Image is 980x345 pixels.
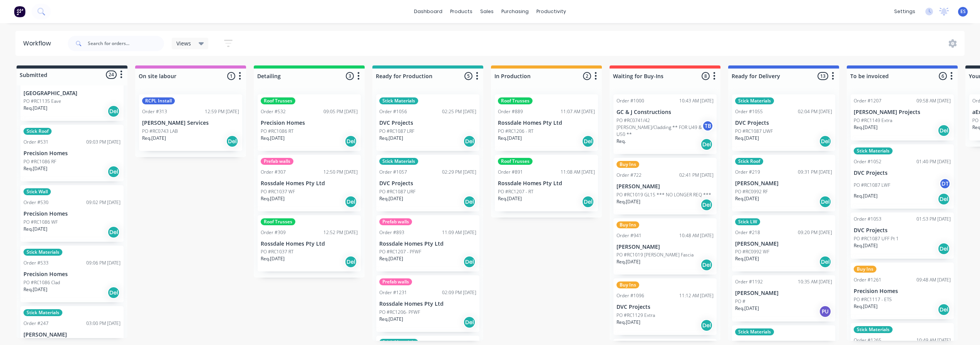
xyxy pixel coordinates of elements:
p: Req. [DATE] [142,135,166,142]
div: Roof TrussesOrder #89111:08 AM [DATE]Rossdale Homes Pty LtdPO #RC1207 - RTReq.[DATE]Del [495,155,598,211]
div: 11:07 AM [DATE] [561,108,595,115]
div: Stick WallOrder #53009:02 PM [DATE]Precision HomesPO #RC1086 WFReq.[DATE]Del [20,185,124,242]
p: Rossdale Homes Pty Ltd [379,301,476,307]
div: 01:53 PM [DATE] [916,216,951,223]
div: RCPL Install [142,97,175,104]
p: Req. [DATE] [498,195,522,202]
div: 02:04 PM [DATE] [798,108,832,115]
div: purchasing [498,6,533,17]
div: Buy InsOrder #126109:48 AM [DATE]Precision HomesPO #RC1117 - ETSReq.[DATE]Del [851,263,954,319]
div: Order #1207 [854,97,881,104]
div: 10:43 AM [DATE] [679,97,714,104]
div: 11:08 AM [DATE] [561,169,595,176]
div: Del [107,286,120,299]
div: Del [345,256,357,268]
p: PO #RC1117 - ETS [854,296,892,303]
span: Views [176,39,191,47]
div: 11:12 AM [DATE] [679,292,714,299]
p: GC & J Constructions [616,109,714,116]
p: PO #RC1087 LWF [854,182,890,189]
p: Req. [DATE] [854,242,878,249]
div: Order #1096 [616,292,644,299]
div: Roof Trusses [498,158,533,165]
div: Order #722 [616,172,642,179]
div: Del [345,196,357,208]
div: Stick Materials [23,249,62,256]
div: settings [890,6,919,17]
div: Order #893 [379,229,404,236]
a: dashboard [410,6,446,17]
p: DVC Projects [854,170,951,176]
div: 09:58 AM [DATE] [916,97,951,104]
span: ES [960,8,966,15]
div: 09:31 PM [DATE] [798,169,832,176]
div: 12:52 PM [DATE] [323,229,358,236]
div: Prefab walls [261,158,293,165]
p: PO #RC1207 - RT [498,188,533,195]
p: Rossdale Homes Pty Ltd [498,180,595,187]
div: Stick Materials [23,309,62,316]
div: Del [226,135,238,147]
p: PO #RC1086 RT [261,128,293,135]
div: Del [463,316,476,328]
div: Order #889 [498,108,523,115]
p: PO #RC1129 Extra [616,312,655,319]
div: Order #1261 [854,276,881,283]
p: [PERSON_NAME] [23,332,121,338]
p: PO #RC1206 - RT [498,128,533,135]
div: Order #1052 [854,158,881,165]
div: Del [463,196,476,208]
p: PO #RC0741/42 [PERSON_NAME]/Cladding ** FOR U49 & U50 ** [616,117,702,138]
p: PO #RC1149 Extra [854,117,892,124]
div: Order #247 [23,320,49,327]
div: Del [819,256,831,268]
div: Buy Ins [616,161,639,168]
p: Req. [DATE] [616,258,640,265]
div: Order #309 [261,229,286,236]
div: Order #531 [23,139,49,146]
div: Order #100010:43 AM [DATE]GC & J ConstructionsPO #RC0741/42 [PERSON_NAME]/Cladding ** FOR U49 & U... [613,94,717,154]
p: DVC Projects [379,120,476,126]
div: Del [345,135,357,147]
div: Buy InsOrder #72202:41 PM [DATE][PERSON_NAME]PO #RC1019 GL15 *** NO LONGER REQ ***Req.[DATE]Del [613,158,717,214]
p: Precision Homes [261,120,358,126]
div: Stick Materials [735,97,774,104]
p: Req. [DATE] [735,195,759,202]
p: Req. [DATE] [854,193,878,199]
input: Search for orders... [88,36,164,51]
div: Del [819,196,831,208]
div: Order #891 [498,169,523,176]
div: Del [938,193,950,205]
div: Workflow [23,39,55,48]
div: Del [107,226,120,238]
div: Buy Ins [616,221,639,228]
div: 02:29 PM [DATE] [442,169,476,176]
div: Del [938,303,950,316]
div: Buy Ins [854,266,876,273]
div: Del [463,256,476,268]
p: PO #RC1086 Clad [23,279,60,286]
div: Buy InsOrder #109611:12 AM [DATE]DVC ProjectsPO #RC1129 ExtraReq.[DATE]Del [613,278,717,335]
div: 02:25 PM [DATE] [442,108,476,115]
p: PO #RC1087 LRF [379,128,414,135]
p: Req. [DATE] [379,135,403,142]
p: Rossdale Homes Pty Ltd [498,120,595,126]
div: 09:05 PM [DATE] [323,108,358,115]
p: PO #RC0992 RF [735,188,768,195]
div: Buy Ins [616,281,639,288]
div: PU [819,305,831,318]
div: Order #105301:53 PM [DATE]DVC ProjectsPO #RC1087 UFF Pt 1Req.[DATE]Del [851,213,954,259]
div: Stick Roof [735,158,763,165]
div: Stick Wall [23,188,51,195]
p: Req. [DATE] [735,305,759,312]
p: PO #RC1087 UWF [735,128,773,135]
div: Order #119210:35 AM [DATE][PERSON_NAME]PO #Req.[DATE]PU [732,275,835,322]
div: Stick RoofOrder #21909:31 PM [DATE][PERSON_NAME]PO #RC0992 RFReq.[DATE]Del [732,155,835,211]
p: Precision Homes [854,288,951,295]
div: sales [476,6,498,17]
p: Rossdale Homes Pty Ltd [261,241,358,247]
p: [PERSON_NAME] Services [142,120,239,126]
div: Order #530 [23,199,49,206]
div: Roof Trusses [261,218,295,225]
div: Order #1055 [735,108,763,115]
